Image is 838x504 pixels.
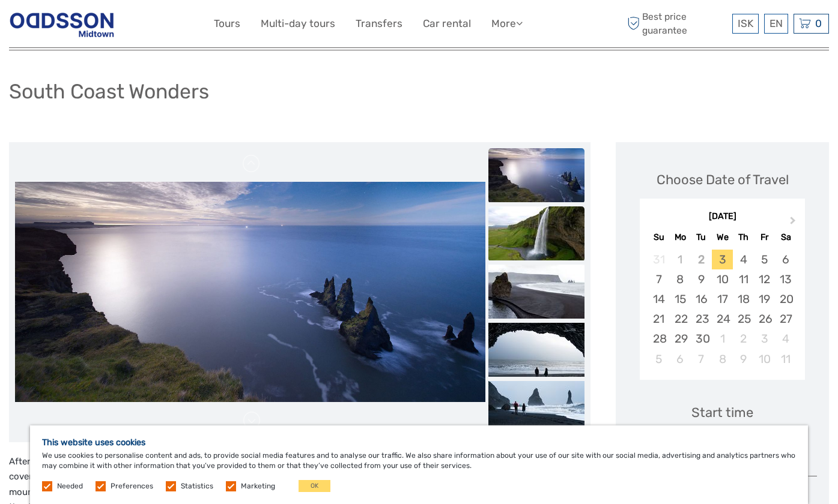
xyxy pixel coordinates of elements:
[648,329,669,349] div: Choose Sunday, September 28th, 2025
[657,170,789,189] div: Choose Date of Travel
[754,309,775,329] div: Choose Friday, September 26th, 2025
[648,289,669,309] div: Choose Sunday, September 14th, 2025
[691,289,712,309] div: Choose Tuesday, September 16th, 2025
[214,15,240,32] a: Tours
[9,79,209,104] h1: South Coast Wonders
[423,15,471,32] a: Car rental
[712,229,733,245] div: We
[738,17,753,29] span: ISK
[648,229,669,245] div: Su
[733,329,754,349] div: Choose Thursday, October 2nd, 2025
[691,309,712,329] div: Choose Tuesday, September 23rd, 2025
[691,403,753,422] div: Start time
[764,14,788,34] div: EN
[181,481,213,491] label: Statistics
[712,250,733,269] div: Choose Wednesday, September 3rd, 2025
[712,269,733,289] div: Choose Wednesday, September 10th, 2025
[241,481,275,491] label: Marketing
[754,250,775,269] div: Choose Friday, September 5th, 2025
[648,250,669,269] div: Not available Sunday, August 31st, 2025
[356,15,402,32] a: Transfers
[624,10,729,37] span: Best price guarantee
[670,269,691,289] div: Choose Monday, September 8th, 2025
[57,481,83,491] label: Needed
[648,269,669,289] div: Choose Sunday, September 7th, 2025
[733,349,754,369] div: Choose Thursday, October 9th, 2025
[691,250,712,269] div: Not available Tuesday, September 2nd, 2025
[42,437,796,448] h5: This website uses cookies
[648,349,669,369] div: Choose Sunday, October 5th, 2025
[643,250,801,369] div: month 2025-09
[712,289,733,309] div: Choose Wednesday, September 17th, 2025
[670,309,691,329] div: Choose Monday, September 22nd, 2025
[670,289,691,309] div: Choose Monday, September 15th, 2025
[648,309,669,329] div: Choose Sunday, September 21st, 2025
[754,329,775,349] div: Choose Friday, October 3rd, 2025
[111,481,153,491] label: Preferences
[754,289,775,309] div: Choose Friday, September 19th, 2025
[691,269,712,289] div: Choose Tuesday, September 9th, 2025
[785,214,804,233] button: Next Month
[733,229,754,245] div: Th
[30,425,808,504] div: We use cookies to personalise content and ads, to provide social media features and to analyse ou...
[775,289,796,309] div: Choose Saturday, September 20th, 2025
[670,329,691,349] div: Choose Monday, September 29th, 2025
[299,480,330,492] button: OK
[17,21,136,31] p: We're away right now. Please check back later!
[15,182,485,402] img: 13e5a63571844f789eede03c8ee4efe5_main_slider.jpg
[733,269,754,289] div: Choose Thursday, September 11th, 2025
[670,229,691,245] div: Mo
[712,329,733,349] div: Choose Wednesday, October 1st, 2025
[775,250,796,269] div: Choose Saturday, September 6th, 2025
[775,229,796,245] div: Sa
[640,211,805,223] div: [DATE]
[9,9,115,38] img: Reykjavik Residence
[670,349,691,369] div: Choose Monday, October 6th, 2025
[775,349,796,369] div: Choose Saturday, October 11th, 2025
[733,289,754,309] div: Choose Thursday, September 18th, 2025
[775,329,796,349] div: Choose Saturday, October 4th, 2025
[670,250,691,269] div: Not available Monday, September 1st, 2025
[754,229,775,245] div: Fr
[488,323,584,377] img: 110b804af96b499a952a0d05448012ee_slider_thumbnail.jpg
[775,309,796,329] div: Choose Saturday, September 27th, 2025
[733,309,754,329] div: Choose Thursday, September 25th, 2025
[491,15,523,32] a: More
[138,19,153,33] button: Open LiveChat chat widget
[488,148,584,202] img: 13e5a63571844f789eede03c8ee4efe5_slider_thumbnail.jpg
[712,309,733,329] div: Choose Wednesday, September 24th, 2025
[754,269,775,289] div: Choose Friday, September 12th, 2025
[754,349,775,369] div: Choose Friday, October 10th, 2025
[813,17,824,29] span: 0
[691,229,712,245] div: Tu
[261,15,335,32] a: Multi-day tours
[488,265,584,319] img: dbb31cb52f9a4776a4fcecc4f5035967_slider_thumbnail.jpg
[488,206,584,260] img: 030ce96138514afbb95c6fd72be2254b_slider_thumbnail.jpg
[712,349,733,369] div: Choose Wednesday, October 8th, 2025
[691,329,712,349] div: Choose Tuesday, September 30th, 2025
[775,269,796,289] div: Choose Saturday, September 13th, 2025
[488,381,584,435] img: 08e6c6e5c3ed44feb434991964040308_slider_thumbnail.jpg
[733,250,754,269] div: Choose Thursday, September 4th, 2025
[691,349,712,369] div: Choose Tuesday, October 7th, 2025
